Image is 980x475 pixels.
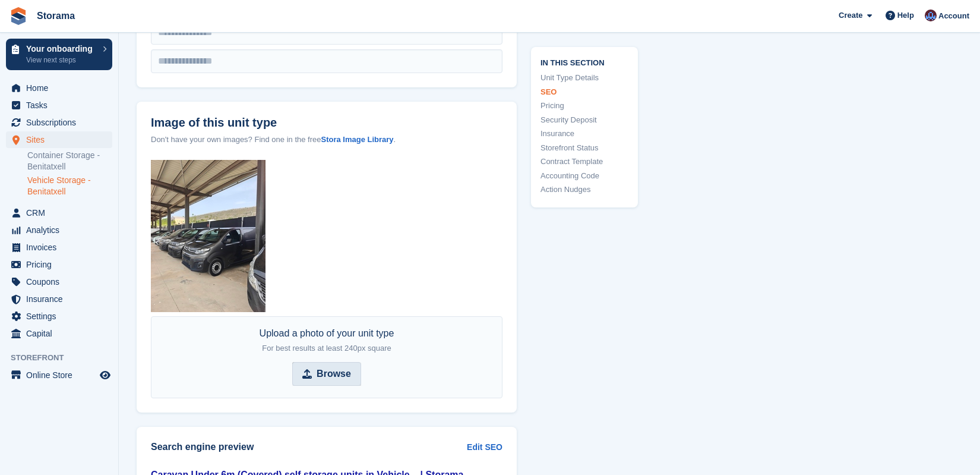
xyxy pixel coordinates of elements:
[151,160,265,312] img: IMG20250908162135.jpg
[467,441,502,454] a: Edit SEO
[6,367,112,383] a: menu
[26,239,97,256] span: Invoices
[6,131,112,148] a: menu
[26,80,97,96] span: Home
[26,325,97,342] span: Capital
[839,10,862,21] span: Create
[6,273,112,290] a: menu
[26,97,97,114] span: Tasks
[292,362,361,386] input: Browse
[6,239,112,256] a: menu
[540,156,628,168] a: Contract Template
[540,114,628,125] a: Security Deposit
[6,325,112,342] a: menu
[26,205,97,221] span: CRM
[540,86,628,97] a: SEO
[6,291,112,307] a: menu
[540,100,628,112] a: Pricing
[260,326,394,355] div: Upload a photo of your unit type
[540,141,628,153] a: Storefront Status
[6,39,112,70] a: Your onboarding View next steps
[11,352,118,364] span: Storefront
[6,97,112,114] a: menu
[540,56,628,67] span: In this section
[26,222,97,238] span: Analytics
[27,175,112,197] a: Vehicle Storage - Benitatxell
[151,134,502,146] div: Don't have your own images? Find one in the free .
[26,367,97,383] span: Online Store
[26,308,97,325] span: Settings
[98,368,112,382] a: Preview store
[6,222,112,238] a: menu
[925,10,937,21] img: Hannah Fordham
[26,55,97,65] p: View next steps
[262,344,391,353] span: For best results at least 240px square
[32,6,80,26] a: Storama
[540,128,628,140] a: Insurance
[938,10,969,22] span: Account
[6,205,112,221] a: menu
[6,308,112,325] a: menu
[151,116,502,130] label: Image of this unit type
[321,135,393,144] a: Stora Image Library
[26,256,97,273] span: Pricing
[540,184,628,196] a: Action Nudges
[26,291,97,307] span: Insurance
[26,131,97,148] span: Sites
[10,7,27,25] img: stora-icon-8386f47178a22dfd0bd8f6a31ec36ba5ce8667c1dd55bd0f319d3a0aa187defe.svg
[151,442,467,452] h2: Search engine preview
[6,256,112,273] a: menu
[540,169,628,181] a: Accounting Code
[6,114,112,131] a: menu
[540,72,628,84] a: Unit Type Details
[27,150,112,172] a: Container Storage - Benitatxell
[26,45,97,53] p: Your onboarding
[26,273,97,290] span: Coupons
[897,10,914,21] span: Help
[26,114,97,131] span: Subscriptions
[6,80,112,96] a: menu
[317,367,351,381] strong: Browse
